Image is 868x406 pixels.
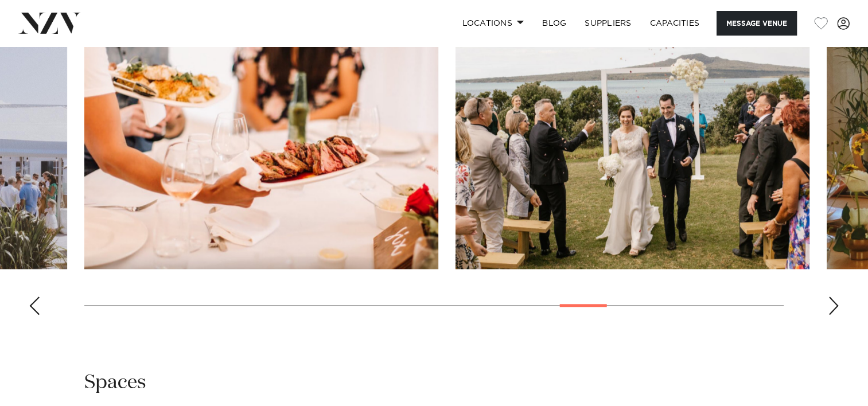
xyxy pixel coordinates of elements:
[456,9,809,269] swiper-slide: 21 / 28
[575,11,640,36] a: SUPPLIERS
[84,370,146,396] h2: Spaces
[453,11,533,36] a: Locations
[18,13,81,33] img: nzv-logo.png
[533,11,575,36] a: BLOG
[84,9,438,269] swiper-slide: 20 / 28
[641,11,709,36] a: Capacities
[717,11,797,36] button: Message Venue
